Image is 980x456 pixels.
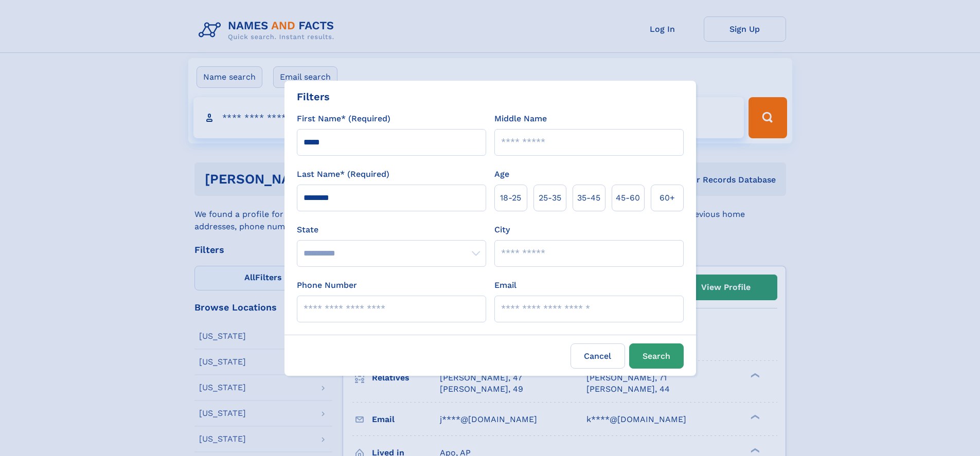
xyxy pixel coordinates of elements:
[577,192,600,204] span: 35‑45
[571,343,625,369] label: Cancel
[297,224,486,236] label: State
[500,192,521,204] span: 18‑25
[494,224,510,236] label: City
[494,168,509,180] label: Age
[660,192,675,204] span: 60+
[494,113,547,125] label: Middle Name
[297,168,389,180] label: Last Name* (Required)
[494,279,516,291] label: Email
[616,192,640,204] span: 45‑60
[297,113,390,125] label: First Name* (Required)
[297,279,357,291] label: Phone Number
[297,89,330,104] div: Filters
[539,192,561,204] span: 25‑35
[629,343,684,369] button: Search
